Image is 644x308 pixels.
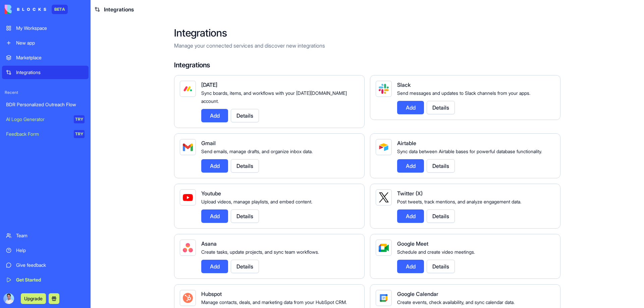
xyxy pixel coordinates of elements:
[21,293,46,304] button: Upgrade
[397,249,475,255] span: Schedule and create video meetings.
[397,159,424,173] button: Add
[201,209,228,223] button: Add
[30,88,134,230] div: Hi [PERSON_NAME],Thank you for getting back to me so quickly. I have scheduled a meeting for [DAT...
[2,113,89,126] a: AI Logo GeneratorTRY
[201,249,319,255] span: Create tasks, update projects, and sync team workflows.
[43,220,48,225] button: Start recording
[201,240,217,247] span: Asana
[201,190,221,197] span: Youtube
[91,188,115,193] a: Let's Meet
[75,188,81,193] a: ke
[201,291,222,297] span: Hubspot
[397,190,423,197] span: Twitter (X)
[35,102,129,135] div: Thank you for getting back to me so quickly. I have scheduled a meeting for [DATE] and will be ha...
[16,232,85,239] div: Team
[115,217,126,228] button: Send a message…
[6,101,85,108] div: BDR Personalized Outreach Flow
[231,109,259,122] button: Details
[2,244,89,257] a: Help
[19,4,30,14] div: Profile image for Sharon
[5,77,58,81] div: [PERSON_NAME] • 2h ago
[43,36,53,41] a: here
[35,158,109,170] b: ScalePath Biz - Your Path to Growth
[397,240,428,247] span: Google Meet
[32,220,37,225] button: Gif picker
[74,130,85,138] div: TRY
[397,90,530,96] span: Send messages and updates to Slack channels from your apps.
[201,140,216,146] span: Gmail
[2,51,89,64] a: Marketplace
[397,199,521,204] span: Post tweets, track mentions, and analyze engagement data.
[6,116,69,123] div: AI Logo Generator
[201,159,228,173] button: Add
[231,260,259,273] button: Details
[231,209,259,223] button: Details
[5,5,46,14] img: logo
[52,5,68,14] div: BETA
[2,127,89,141] a: Feedback FormTRY
[35,92,129,99] div: Hi [PERSON_NAME],
[118,3,130,15] div: Close
[427,260,455,273] button: Details
[35,194,66,200] a: ScalePath Biz
[397,140,416,146] span: Airtable
[201,148,313,154] span: Send emails, manage drafts, and organize inbox data.
[3,293,14,304] img: ACg8ocJe9gzVsr368_XWKPXoMQFmWIu3RKhwJqcZN6YsArLBWYAy31o=s96-c
[2,98,89,111] a: BDR Personalized Outreach Flow
[2,66,89,79] a: Integrations
[33,8,67,15] p: Active 30m ago
[427,159,455,173] button: Details
[397,101,424,114] button: Add
[35,188,74,193] a: [PERSON_NAME]
[68,194,111,200] a: [PHONE_NUMBER]
[201,109,228,122] button: Add
[2,273,89,287] a: Get Started
[21,295,46,302] a: Upgrade
[16,262,85,268] div: Give feedback
[174,27,560,39] h2: Integrations
[74,115,85,123] div: TRY
[174,60,560,70] h4: Integrations
[35,204,126,226] img: צילום מסך 2025-09-25 124116.png
[5,59,99,65] div: Best,
[16,54,85,61] div: Marketplace
[6,205,128,217] textarea: Message…
[397,209,424,223] button: Add
[397,291,438,297] span: Google Calendar
[427,209,455,223] button: Details
[105,3,118,15] button: Home
[397,260,424,273] button: Add
[5,5,68,14] a: BETA
[397,299,515,305] span: Create events, check availability, and sync calendar data.
[231,159,259,173] button: Details
[2,36,89,50] a: New app
[16,40,85,46] div: New app
[427,101,455,114] button: Details
[2,229,89,242] a: Team
[82,188,90,193] a: dIn
[201,81,217,88] span: [DATE]
[16,247,85,254] div: Help
[2,258,89,272] a: Give feedback
[6,131,69,137] div: Feedback Form
[45,148,101,153] b: Dror Digmi | Founder
[4,3,17,15] button: go back
[201,199,312,204] span: Upload videos, manage playlists, and embed content.
[10,220,16,225] button: Upload attachment
[16,25,85,32] div: My Workspace
[104,5,134,13] span: Integrations
[2,21,89,35] a: My Workspace
[201,299,347,305] span: Manage contacts, deals, and marketing data from your HubSpot CRM.
[16,276,85,283] div: Get Started
[397,81,411,88] span: Slack
[21,220,26,225] button: Emoji picker
[16,69,85,76] div: Integrations
[201,260,228,273] button: Add
[33,3,76,8] h1: [PERSON_NAME]
[397,148,542,154] span: Sync data between Airtable bases for powerful database functionality.
[35,138,129,145] div: Best,
[201,90,347,104] span: Sync boards, items, and workflows with your [DATE][DOMAIN_NAME] account.
[2,90,89,95] span: Recent
[174,42,560,50] p: Manage your connected services and discover new integrations
[5,65,99,72] div: [PERSON_NAME]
